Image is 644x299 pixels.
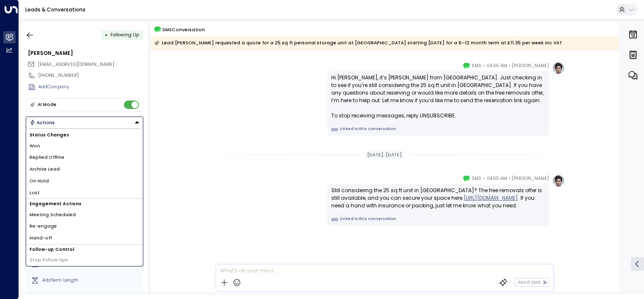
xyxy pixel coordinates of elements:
div: [PHONE_NUMBER] [38,72,143,79]
h1: Status Changes [26,130,143,140]
span: Following Up [110,32,139,38]
span: SMS Conversation [162,26,205,33]
span: • [483,62,485,70]
span: jono-21@hotmail.com [38,61,114,68]
a: Linked to this conversation [331,126,545,133]
div: Still considering the 25 sq ft unit in [GEOGRAPHIC_DATA]? The free removals offer is still availa... [331,187,545,209]
span: 04:05 AM [487,62,507,70]
span: Meeting Scheduled [30,212,76,218]
span: 04:05 AM [487,174,507,183]
a: Leads & Conversations [25,6,86,13]
img: profile-logo.png [552,62,565,74]
div: [DATE], [DATE] [365,150,405,160]
span: Won [30,143,40,149]
span: • [483,174,485,183]
span: Replied Offline [30,154,64,161]
span: Hand-off [30,235,52,242]
span: Lost [30,190,40,196]
div: AI Mode [38,101,56,109]
h1: Follow-up Control [26,245,143,254]
span: [PERSON_NAME] [512,174,549,183]
span: Re-engage [30,223,57,230]
a: Linked to this conversation [331,216,545,223]
div: Button group with a nested menu [26,117,143,128]
span: SMS [472,174,481,183]
div: Lead [PERSON_NAME] requested a quote for a 25 sq ft personal storage unit at [GEOGRAPHIC_DATA] st... [154,39,562,47]
span: [EMAIL_ADDRESS][DOMAIN_NAME] [38,61,114,68]
span: Stop Follow Ups [30,257,68,264]
div: Hi [PERSON_NAME], it’s [PERSON_NAME] from [GEOGRAPHIC_DATA]. Just checking in to see if you’re st... [331,74,545,120]
span: Archive Lead [30,166,60,173]
span: • [509,174,511,183]
button: Actions [26,117,143,128]
div: AddTerm Length [42,277,141,284]
span: On Hold [30,178,49,185]
div: Actions [30,120,55,125]
div: AddCompany [38,84,143,90]
div: [PERSON_NAME] [28,49,143,57]
h1: Engagement Actions [26,199,143,209]
span: • [509,62,511,70]
a: [URL][DOMAIN_NAME] [464,194,518,202]
span: SMS [472,62,481,70]
img: profile-logo.png [552,174,565,187]
div: • [105,29,108,41]
span: [PERSON_NAME] [512,62,549,70]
